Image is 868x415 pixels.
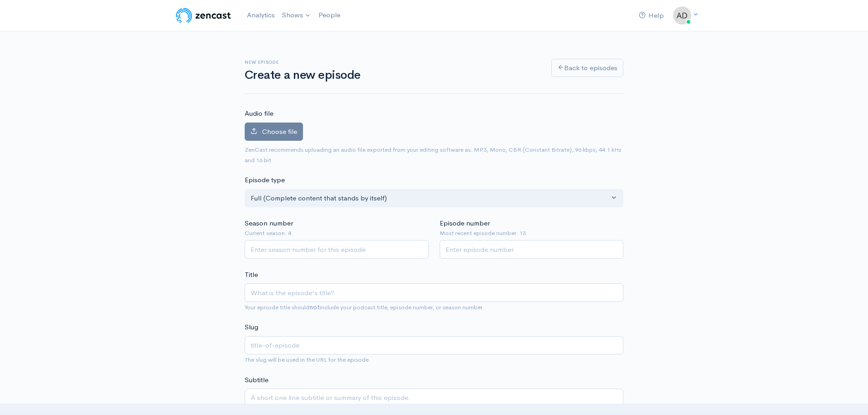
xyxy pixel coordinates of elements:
a: Shows [278,5,315,26]
a: People [315,5,344,25]
label: Subtitle [245,375,268,385]
div: Full (Complete content that stands by itself) [251,193,609,204]
button: Full (Complete content that stands by itself) [245,189,623,208]
strong: not [309,303,320,311]
small: Current season: 4 [245,229,429,238]
small: Your episode title should include your podcast title, episode number, or season number. [245,303,484,311]
small: The slug will be used in the URL for the episode. [245,356,370,364]
label: Episode type [245,175,285,185]
a: Back to episodes [551,59,623,77]
a: Analytics [243,5,278,25]
img: ZenCast Logo [175,6,232,25]
input: Enter season number for this episode [245,240,429,259]
h6: New episode [245,60,540,65]
small: ZenCast recommends uploading an audio file exported from your editing software as: MP3, Mono, CBR... [245,146,621,164]
span: Choose file [262,127,297,136]
label: Audio file [245,108,273,119]
img: ... [673,6,691,25]
label: Title [245,270,258,280]
input: title-of-episode [245,336,623,355]
input: Enter episode number [440,240,624,259]
input: What is the episode's title? [245,283,623,302]
label: Slug [245,322,258,333]
label: Season number [245,218,293,229]
a: Help [635,6,668,26]
label: Episode number [440,218,490,229]
small: Most recent episode number: 13 [440,229,624,238]
h1: Create a new episode [245,69,540,82]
